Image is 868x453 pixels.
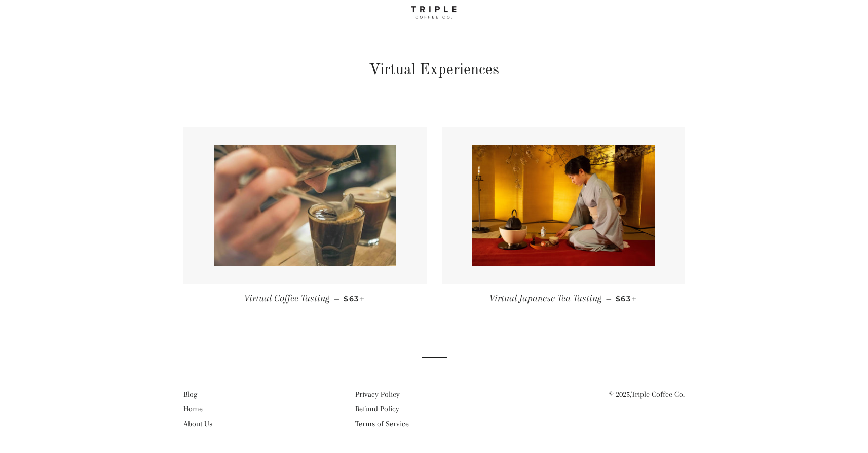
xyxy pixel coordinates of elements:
span: — [334,294,339,303]
span: $63 [616,294,637,303]
span: $63 [344,294,365,303]
a: Virtual Coffee Tasting — $63 [183,284,427,313]
a: Blog [183,390,197,399]
a: Virtual Japanese Tea Tasting-Green Tea-Triple Coffee Co. [442,127,685,284]
img: Virtual Coffee Tasting [214,145,396,266]
p: © 2025, [527,388,685,401]
a: About Us [183,419,212,428]
a: Triple Coffee Co. [631,390,685,399]
a: Terms of Service [355,419,409,428]
a: Refund Policy [355,404,399,413]
a: Virtual Japanese Tea Tasting — $63 [442,284,685,313]
h1: Virtual Experiences [183,59,685,81]
span: Virtual Japanese Tea Tasting [489,293,602,304]
a: Home [183,404,203,413]
span: Virtual Coffee Tasting [244,293,330,304]
span: — [606,294,612,303]
a: Privacy Policy [355,390,400,399]
img: Virtual Japanese Tea Tasting-Green Tea-Triple Coffee Co. [472,145,655,266]
a: Virtual Coffee Tasting [183,127,427,284]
